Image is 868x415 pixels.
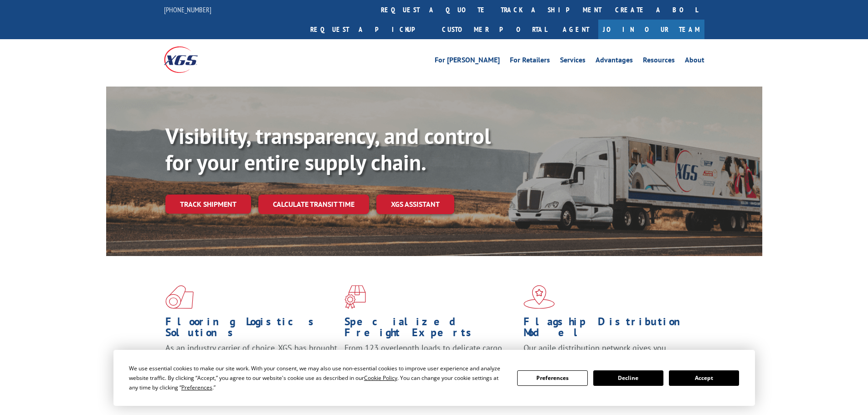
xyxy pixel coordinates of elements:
[435,56,500,67] a: For [PERSON_NAME]
[165,316,338,343] h1: Flooring Logistics Solutions
[165,285,194,309] img: xgs-icon-total-supply-chain-intelligence-red
[554,20,598,39] a: Agent
[524,343,691,364] span: Our agile distribution network gives you nationwide inventory management on demand.
[181,384,212,391] span: Preferences
[303,20,435,39] a: Request a pickup
[643,56,675,67] a: Resources
[669,370,739,386] button: Accept
[344,316,517,343] h1: Specialized Freight Experts
[344,343,517,383] p: From 123 overlength loads to delicate cargo, our experienced staff knows the best way to move you...
[376,195,454,214] a: XGS ASSISTANT
[165,122,491,176] b: Visibility, transparency, and control for your entire supply chain.
[258,195,369,214] a: Calculate transit time
[524,316,696,343] h1: Flagship Distribution Model
[344,285,366,309] img: xgs-icon-focused-on-flooring-red
[364,374,397,382] span: Cookie Policy
[560,56,586,67] a: Services
[164,5,211,14] a: [PHONE_NUMBER]
[517,370,587,386] button: Preferences
[685,56,704,67] a: About
[593,370,663,386] button: Decline
[129,364,506,392] div: We use essential cookies to make our site work. With your consent, we may also use non-essential ...
[598,20,704,39] a: Join Our Team
[113,350,755,406] div: Cookie Consent Prompt
[596,56,633,67] a: Advantages
[165,195,251,214] a: Track shipment
[510,56,550,67] a: For Retailers
[165,343,337,375] span: As an industry carrier of choice, XGS has brought innovation and dedication to flooring logistics...
[435,20,554,39] a: Customer Portal
[524,285,555,309] img: xgs-icon-flagship-distribution-model-red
